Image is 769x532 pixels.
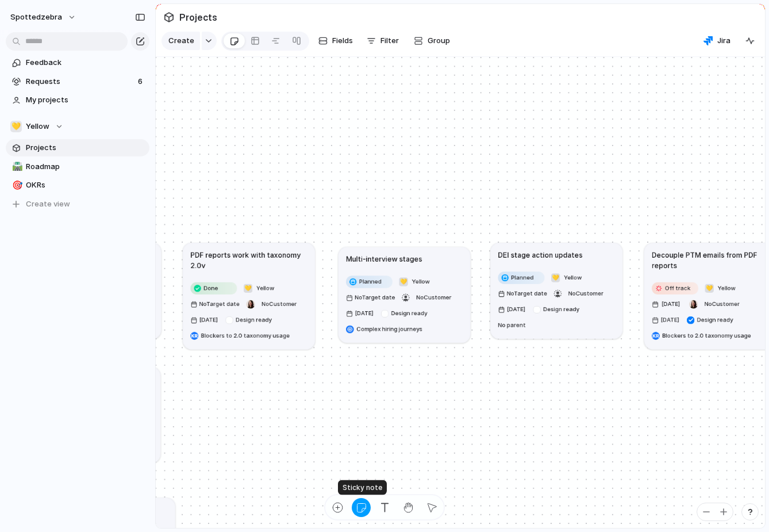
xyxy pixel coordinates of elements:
span: No Customer [568,289,603,296]
button: Planned [496,270,547,284]
button: Blockers to 2.0 taxonomy usage [189,328,292,342]
a: 🎯OKRs [6,177,149,194]
span: [DATE] [660,315,679,324]
button: 💛Yellow [241,281,276,295]
button: [DATE] [344,306,375,320]
button: [DATE] [649,297,685,311]
span: Yellow [564,273,582,282]
div: Sticky note [338,480,387,495]
a: Requests6 [6,73,149,90]
span: Yellow [412,277,430,286]
span: [DATE] [507,305,525,313]
span: Planned [511,273,533,282]
button: NoCustomer [259,297,299,311]
span: No Customer [262,300,297,307]
button: Jira [699,32,735,49]
a: Projects [6,139,149,156]
button: [DATE] [649,313,681,327]
span: My projects [26,94,145,106]
span: Projects [26,142,145,154]
button: Filter [362,32,403,50]
span: Projects [177,7,220,28]
span: Design ready [391,309,431,317]
button: 💛Yellow [702,281,738,295]
span: Yellow [718,284,736,292]
span: Jira [717,35,730,47]
button: spottedzebra [5,8,82,26]
div: 💛 [705,284,714,292]
h1: Decouple PTM emails from PDF reports [652,250,768,271]
button: Done [189,281,240,295]
div: 🎯 [12,179,20,192]
span: Roadmap [26,161,145,173]
div: 💛 [399,277,407,286]
button: Design ready [683,313,739,327]
button: Group [408,32,456,50]
span: Design ready [543,305,583,313]
span: No Target date [507,289,547,298]
span: Blockers to 2.0 taxonomy usage [662,331,751,340]
span: Planned [359,277,382,286]
button: 💛Yellow [6,118,149,135]
button: [DATE] [496,302,528,316]
div: 💛 [551,273,560,282]
button: 🎯 [10,179,22,191]
button: NoTarget date [496,286,549,300]
div: 🛣️ [12,160,20,173]
a: My projects [6,91,149,109]
span: No Customer [416,293,451,300]
span: Complex hiring journeys [356,325,422,334]
button: NoTarget date [189,297,242,311]
span: Feedback [26,57,145,68]
button: NoCustomer [566,286,606,300]
button: Planned [344,274,395,288]
div: 💛 [10,121,22,132]
button: No parent [496,318,528,332]
button: NoTarget date [344,290,397,304]
span: Requests [26,76,134,87]
h1: DEI stage action updates [498,250,582,260]
h1: PDF reports work with taxonomy 2.0v [190,250,307,271]
button: Complex hiring journeys [344,322,425,336]
button: [DATE] [189,313,220,327]
span: 6 [138,76,145,87]
span: No Target date [355,293,395,302]
button: Design ready [529,302,585,316]
span: [DATE] [659,298,683,309]
span: spottedzebra [10,12,62,23]
span: [DATE] [355,309,373,317]
span: Off track [665,284,690,292]
span: Done [203,284,218,292]
span: Design ready [236,315,275,324]
span: Yellow [256,284,274,292]
button: Design ready [222,313,278,327]
a: 🛣️Roadmap [6,158,149,175]
button: Off track [649,281,701,295]
span: No Customer [705,300,740,307]
button: 💛Yellow [397,274,432,288]
button: 💛Yellow [548,270,584,284]
span: OKRs [26,179,145,191]
button: Create view [6,196,149,213]
span: [DATE] [199,315,218,324]
span: No parent [498,321,525,328]
button: NoCustomer [414,290,453,304]
span: Yellow [26,121,49,132]
button: Blockers to 2.0 taxonomy usage [649,328,753,342]
span: Create view [26,198,70,210]
a: Feedback [6,54,149,71]
span: No Target date [199,300,240,308]
button: Design ready [377,306,433,320]
span: Fields [332,35,353,47]
span: Create [168,35,194,47]
h1: Multi-interview stages [346,254,422,264]
span: Blockers to 2.0 taxonomy usage [201,331,290,340]
button: Fields [314,32,357,50]
span: Filter [380,35,399,47]
span: Design ready [697,315,737,324]
span: Group [428,35,450,47]
button: Create [162,32,200,50]
button: NoCustomer [702,297,742,311]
